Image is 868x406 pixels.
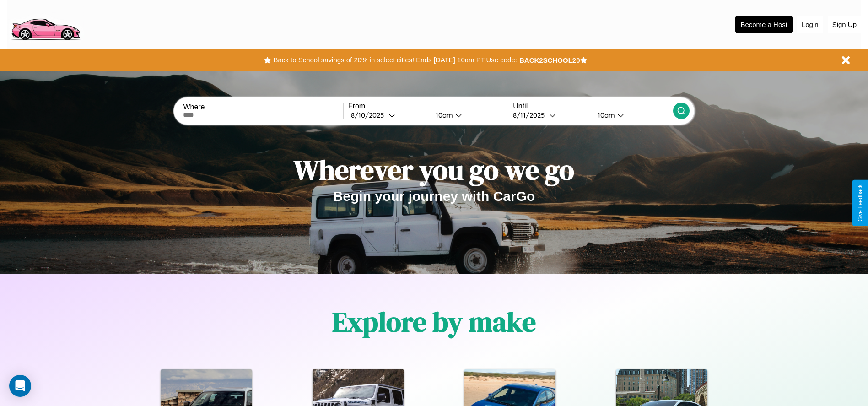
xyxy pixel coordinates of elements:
[183,103,343,111] label: Where
[9,375,31,397] div: Open Intercom Messenger
[593,111,617,119] div: 10am
[735,16,793,33] button: Become a Host
[513,102,673,110] label: Until
[590,110,673,120] button: 10am
[513,111,549,119] div: 8 / 11 / 2025
[7,5,84,43] img: logo
[428,110,508,120] button: 10am
[828,16,861,33] button: Sign Up
[271,54,519,66] button: Back to School savings of 20% in select cities! Ends [DATE] 10am PT.Use code:
[348,102,508,110] label: From
[519,56,580,64] b: BACK2SCHOOL20
[332,303,536,341] h1: Explore by make
[797,16,823,33] button: Login
[431,111,455,119] div: 10am
[857,184,863,222] div: Give Feedback
[351,111,388,119] div: 8 / 10 / 2025
[348,110,428,120] button: 8/10/2025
